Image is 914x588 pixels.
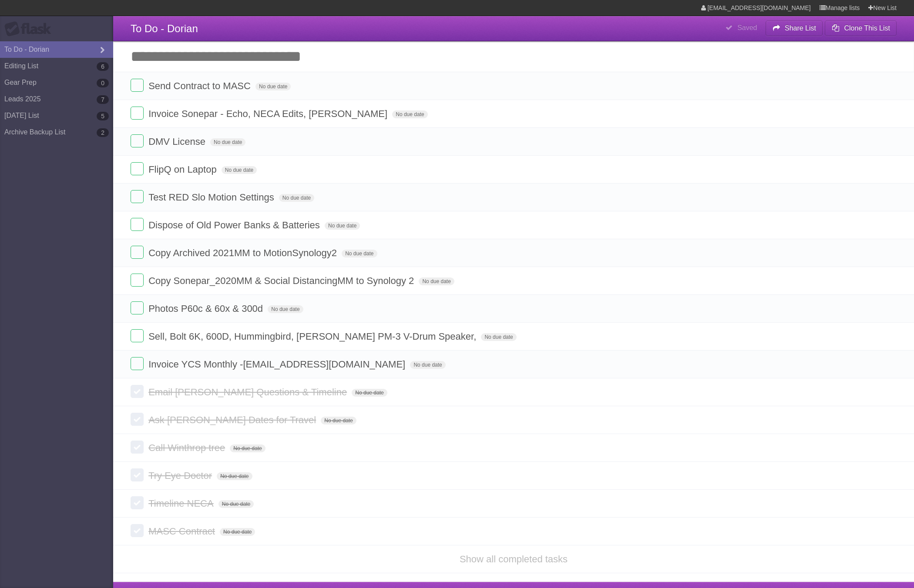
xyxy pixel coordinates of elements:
span: No due date [325,222,360,230]
span: No due date [230,444,265,452]
span: DMV License [148,136,208,147]
span: No due date [321,417,356,424]
span: FlipQ on Laptop [148,164,219,175]
span: Call Winthrop tree [148,442,227,453]
button: Share List [766,20,823,36]
label: Done [131,441,144,454]
span: No due date [268,305,303,313]
label: Done [131,246,144,259]
span: No due date [342,250,377,257]
b: 7 [97,95,109,104]
label: Done [131,107,144,120]
span: No due date [279,194,314,202]
span: Test RED Slo Motion Settings [148,192,276,203]
span: No due date [392,110,427,118]
label: Done [131,274,144,287]
span: Sell, Bolt 6K, 600D, Hummingbird, [PERSON_NAME] PM-3 V-Drum Speaker, [148,331,478,342]
span: Timeline NECA [148,498,216,509]
a: Show all completed tasks [460,554,568,565]
label: Done [131,301,144,314]
label: Done [131,162,144,175]
b: 2 [97,128,109,137]
span: Copy Archived 2021MM to MotionSynology2 [148,247,339,258]
label: Done [131,413,144,426]
label: Done [131,357,144,370]
span: To Do - Dorian [131,23,198,34]
label: Done [131,190,144,203]
b: 0 [97,79,109,87]
span: No due date [481,333,516,341]
span: Ask [PERSON_NAME] Dates for Travel [148,414,318,425]
span: No due date [352,389,387,397]
label: Done [131,496,144,509]
label: Done [131,134,144,147]
b: 5 [97,112,109,120]
span: No due date [419,277,454,285]
div: Flask [4,21,57,37]
span: Photos P60c & 60x & 300d [148,303,265,314]
label: Done [131,218,144,231]
span: No due date [217,472,252,480]
span: No due date [218,500,254,508]
label: Done [131,385,144,398]
label: Done [131,468,144,481]
span: Dispose of Old Power Banks & Batteries [148,220,322,231]
span: Try Eye Doctor [148,470,214,481]
b: 6 [97,62,109,71]
label: Done [131,524,144,537]
span: No due date [222,166,257,174]
span: Send Contract to MASC [148,80,253,91]
b: Clone This List [844,24,890,32]
b: Saved [737,24,757,31]
span: Invoice YCS Monthly - [EMAIL_ADDRESS][DOMAIN_NAME] [148,359,407,370]
button: Clone This List [825,20,897,36]
span: No due date [220,528,255,536]
span: Email [PERSON_NAME] Questions & Timeline [148,387,349,398]
span: MASC Contract [148,526,217,537]
span: No due date [410,361,445,369]
b: Share List [785,24,816,32]
span: No due date [210,138,245,146]
label: Done [131,329,144,342]
span: Copy Sonepar_2020MM & Social DistancingMM to Synology 2 [148,275,416,286]
span: Invoice Sonepar - Echo, NECA Edits, [PERSON_NAME] [148,108,390,119]
label: Done [131,79,144,92]
span: No due date [255,83,291,90]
